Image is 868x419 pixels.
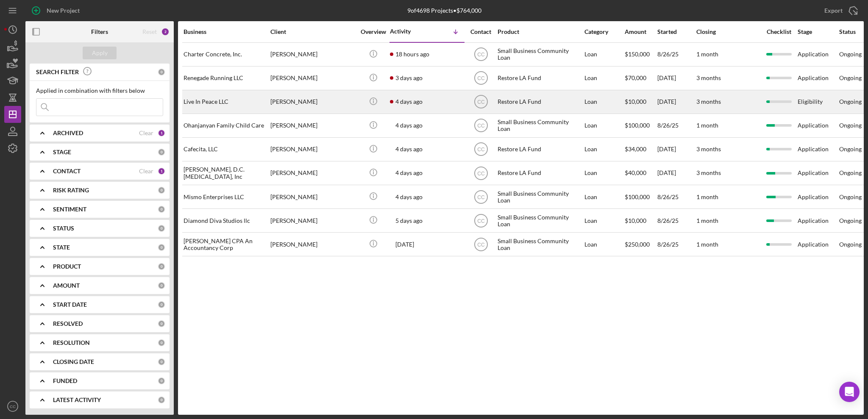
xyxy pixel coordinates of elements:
div: 1 [158,129,165,137]
div: [PERSON_NAME] [270,91,355,113]
button: New Project [25,2,88,19]
div: [PERSON_NAME] [270,43,355,66]
div: Application [798,162,838,184]
time: 1 month [696,241,718,248]
div: $100,000 [625,186,657,208]
text: CC [477,194,485,200]
div: Small Business Community Loan [498,43,582,66]
div: Eligibility [798,91,838,113]
div: 0 [158,148,165,156]
div: 0 [158,358,165,366]
div: Category [584,28,624,35]
time: 1 month [696,50,718,58]
text: CC [477,99,485,105]
div: [PERSON_NAME] [270,186,355,208]
time: 3 months [696,145,721,153]
div: Ongoing [839,241,862,248]
div: Overview [357,28,389,35]
div: 0 [158,301,165,308]
div: Checklist [761,28,797,35]
div: $250,000 [625,233,657,255]
time: 2025-08-29 18:20 [395,169,423,176]
time: 2025-08-30 00:39 [395,98,423,105]
div: 9 of 4698 Projects • $764,000 [407,7,481,14]
div: Small Business Community Loan [498,186,582,208]
b: ARCHIVED [53,130,83,136]
div: Small Business Community Loan [498,114,582,137]
b: Filters [91,28,108,35]
text: CC [477,170,485,176]
text: CC [477,75,485,81]
b: FUNDED [53,377,77,384]
div: [PERSON_NAME] [270,138,355,161]
div: [PERSON_NAME], D.C. [MEDICAL_DATA], Inc [184,162,268,184]
time: 1 month [696,193,718,200]
div: Application [798,209,838,232]
div: [DATE] [657,162,696,184]
b: LATEST ACTIVITY [53,397,101,403]
b: STATUS [53,225,74,232]
time: 2025-08-29 21:16 [395,146,423,153]
div: $10,000 [625,91,657,113]
div: New Project [47,2,80,19]
div: Application [798,138,838,161]
div: Loan [584,209,624,232]
b: AMOUNT [53,282,80,289]
b: STATE [53,244,70,251]
b: SENTIMENT [53,206,86,213]
div: [PERSON_NAME] [270,233,355,255]
div: Restore LA Fund [498,67,582,89]
div: Reset [142,28,157,35]
div: 8/26/25 [657,43,696,66]
div: Closing [696,28,760,35]
div: Product [498,28,582,35]
button: Apply [83,47,117,59]
b: RESOLUTION [53,339,90,346]
div: Charter Concrete, Inc. [184,43,268,66]
div: 0 [158,263,165,270]
b: PRODUCT [53,263,81,270]
div: Live In Peace LLC [184,91,268,113]
div: Ongoing [839,194,862,200]
div: Cafecita, LLC [184,138,268,161]
button: CC [4,398,21,415]
div: Ongoing [839,217,862,224]
div: 0 [158,186,165,194]
div: Application [798,43,838,66]
div: 0 [158,244,165,251]
div: Ongoing [839,51,862,58]
div: Small Business Community Loan [498,233,582,255]
div: $100,000 [625,114,657,137]
div: Export [824,2,843,19]
b: SEARCH FILTER [36,69,79,75]
div: Clear [139,130,153,136]
text: CC [477,147,485,153]
div: Restore LA Fund [498,138,582,161]
time: 1 month [696,122,718,129]
div: Ongoing [839,169,862,176]
b: CLOSING DATE [53,358,94,365]
div: Activity [390,28,427,35]
div: Application [798,233,838,255]
div: Loan [584,186,624,208]
b: CONTACT [53,168,81,175]
b: RESOLVED [53,320,83,327]
div: [DATE] [657,67,696,89]
div: Apply [92,47,108,59]
div: Loan [584,138,624,161]
div: [DATE] [657,138,696,161]
div: [PERSON_NAME] [270,67,355,89]
div: Stage [798,28,838,35]
div: $10,000 [625,209,657,232]
div: Amount [625,28,657,35]
div: 1 [158,167,165,175]
div: Application [798,67,838,89]
text: CC [477,241,485,247]
time: 3 months [696,169,721,176]
div: [PERSON_NAME] [270,162,355,184]
div: Open Intercom Messenger [839,382,860,402]
div: $150,000 [625,43,657,66]
div: Application [798,186,838,208]
div: Client [270,28,355,35]
div: 0 [158,68,165,76]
